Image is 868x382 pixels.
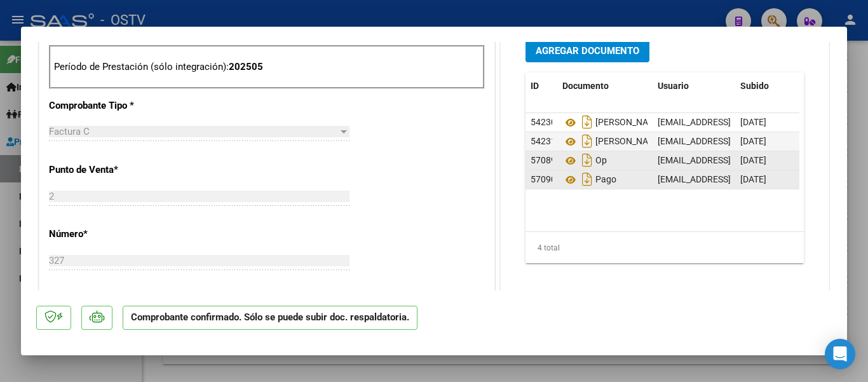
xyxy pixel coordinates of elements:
[49,227,180,242] p: Número
[740,155,766,165] span: [DATE]
[526,39,649,62] button: Agregar Documento
[562,118,692,128] span: [PERSON_NAME] Fc 327
[526,72,557,100] datatable-header-cell: ID
[579,169,595,189] i: Descargar documento
[531,174,556,184] span: 57090
[557,72,653,100] datatable-header-cell: Documento
[740,136,766,146] span: [DATE]
[562,137,694,147] span: [PERSON_NAME] Planilla
[49,163,180,177] p: Punto de Venta
[579,131,595,151] i: Descargar documento
[501,29,829,293] div: DOCUMENTACIÓN RESPALDATORIA
[531,136,556,146] span: 54231
[49,99,180,113] p: Comprobante Tipo *
[562,156,607,166] span: Op
[531,81,539,91] span: ID
[740,81,769,91] span: Subido
[562,175,616,185] span: Pago
[740,117,766,127] span: [DATE]
[740,174,766,184] span: [DATE]
[536,45,639,57] span: Agregar Documento
[49,126,90,137] span: Factura C
[658,81,689,91] span: Usuario
[531,117,556,127] span: 54230
[562,81,609,91] span: Documento
[799,72,862,100] datatable-header-cell: Acción
[54,60,480,74] p: Período de Prestación (sólo integración):
[531,155,556,165] span: 57089
[123,306,417,331] p: Comprobante confirmado. Sólo se puede subir doc. respaldatoria.
[526,232,804,264] div: 4 total
[229,61,263,72] strong: 202505
[579,150,595,170] i: Descargar documento
[735,72,799,100] datatable-header-cell: Subido
[825,339,855,369] div: Open Intercom Messenger
[579,112,595,132] i: Descargar documento
[653,72,735,100] datatable-header-cell: Usuario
